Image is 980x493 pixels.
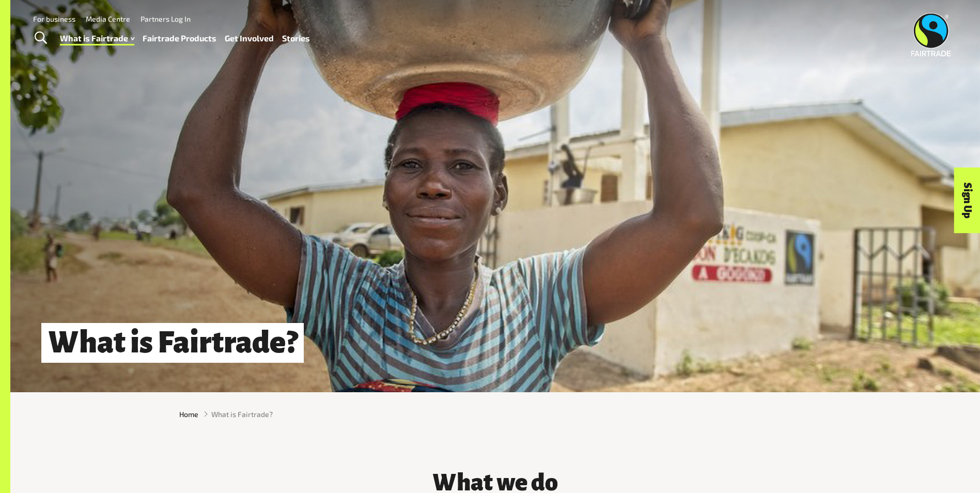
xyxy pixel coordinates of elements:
a: Media Centre [86,14,130,23]
a: What is Fairtrade [60,31,134,46]
a: Fairtrade Products [143,31,216,46]
a: Get Involved [225,31,274,46]
h1: What is Fairtrade? [41,323,304,363]
a: Home [179,409,198,420]
a: Partners Log In [141,14,191,23]
img: Fairtrade Australia New Zealand logo [911,13,951,56]
span: What is Fairtrade? [211,409,273,420]
a: For business [33,14,75,23]
a: Toggle Search [28,25,53,51]
a: Stories [282,31,310,46]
